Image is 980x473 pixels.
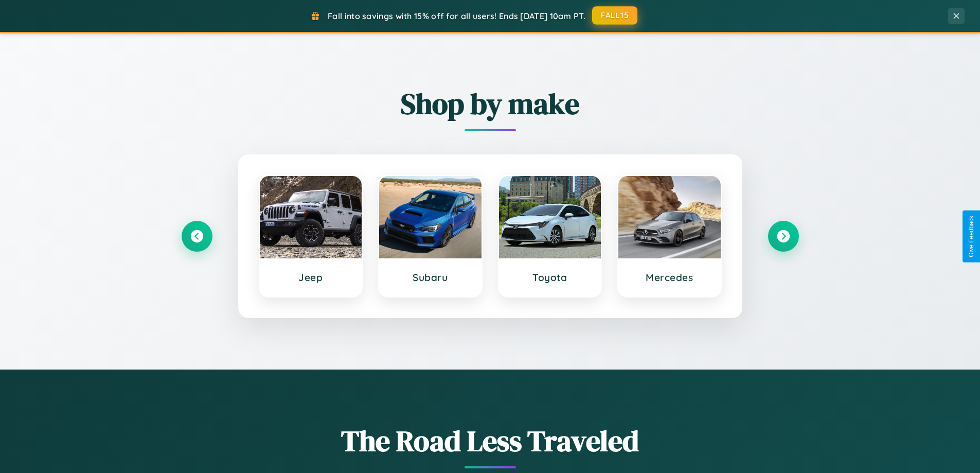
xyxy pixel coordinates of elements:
[509,271,591,284] h3: Toyota
[968,216,975,257] div: Give Feedback
[328,11,585,21] span: Fall into savings with 15% off for all users! Ends [DATE] 10am PT.
[389,271,471,284] h3: Subaru
[182,421,799,461] h1: The Road Less Traveled
[592,6,637,25] button: FALL15
[270,271,352,284] h3: Jeep
[629,271,710,284] h3: Mercedes
[182,84,799,124] h2: Shop by make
